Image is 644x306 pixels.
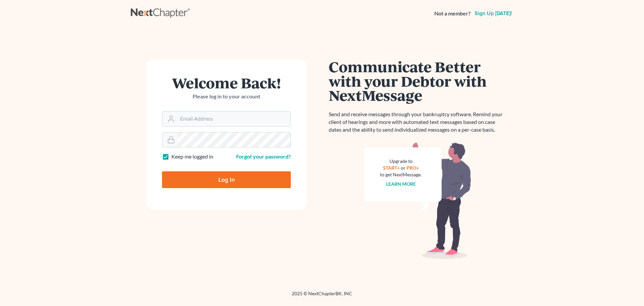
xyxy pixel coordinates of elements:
[383,165,400,171] a: START+
[386,181,416,187] a: Learn more
[171,153,213,161] label: Keep me logged in
[380,158,422,165] div: Upgrade to
[473,11,513,16] a: Sign up [DATE]!
[329,59,506,102] h1: Communicate Better with your Debtor with NextMessage
[236,153,291,160] a: Forgot your password?
[364,142,471,259] img: nextmessage_bg-59042aed3d76b12b5cd301f8e5b87938c9018125f34e5fa2b7a6b67550977c72.svg
[380,171,422,178] div: to get NextMessage.
[329,111,506,134] p: Send and receive messages through your bankruptcy software. Remind your client of hearings and mo...
[131,290,513,302] div: 2025 © NextChapterBK, INC
[162,171,291,188] input: Log In
[162,93,291,100] p: Please log in to your account
[434,10,471,17] strong: Not a member?
[401,165,406,171] span: or
[162,76,291,90] h1: Welcome Back!
[407,165,419,171] a: PRO+
[177,112,290,126] input: Email Address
